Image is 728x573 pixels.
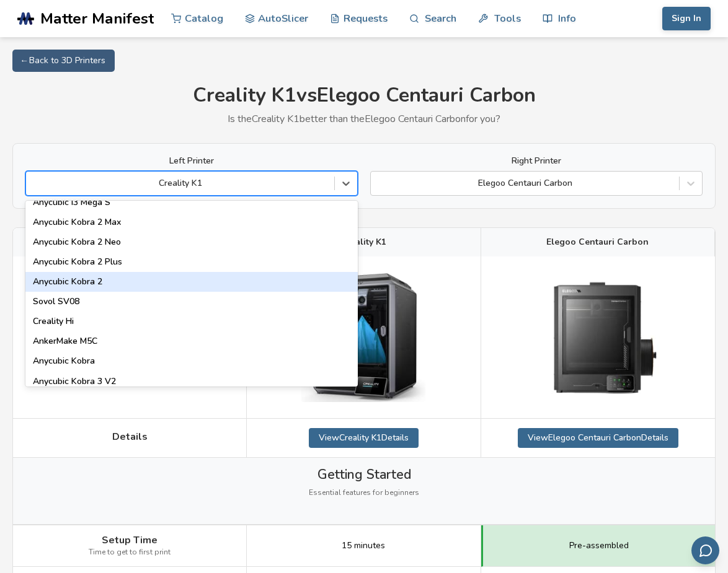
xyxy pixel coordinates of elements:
span: Setup Time [102,535,158,546]
img: Creality K1 [301,273,425,402]
div: Anycubic Kobra [25,351,358,371]
a: ViewElegoo Centauri CarbonDetails [518,428,678,448]
div: Anycubic Kobra 2 Max [25,212,358,232]
span: Details [112,431,148,442]
div: AnkerMake M5C [25,331,358,351]
span: Getting Started [317,467,411,482]
label: Right Printer [370,156,703,166]
div: Anycubic Kobra 2 Neo [25,232,358,252]
label: Left Printer [25,156,358,166]
span: Creality K1 [340,237,386,247]
span: 15 minutes [342,541,385,551]
button: Sign In [662,7,711,30]
div: Anycubic Kobra 2 Plus [25,252,358,272]
span: Elegoo Centauri Carbon [546,237,649,247]
h1: Creality K1 vs Elegoo Centauri Carbon [12,84,716,107]
span: Pre-assembled [569,541,629,551]
div: Anycubic Kobra 3 V2 [25,372,358,391]
a: ViewCreality K1Details [309,428,419,448]
img: Elegoo Centauri Carbon [536,266,660,408]
p: Is the Creality K1 better than the Elegoo Centauri Carbon for you? [12,113,716,125]
div: Anycubic Kobra 2 [25,272,358,292]
button: Send feedback via email [691,536,719,564]
div: Anycubic I3 Mega S [25,193,358,212]
div: Creality Hi [25,312,358,331]
div: Sovol SV08 [25,292,358,312]
span: Essential features for beginners [309,489,419,497]
input: Elegoo Centauri Carbon [377,178,380,188]
span: Matter Manifest [40,10,154,27]
span: Time to get to first print [89,548,171,557]
input: Creality K1Sovol SV07AnkerMake M5Anycubic I3 MegaAnycubic I3 Mega SAnycubic Kobra 2 MaxAnycubic K... [32,178,35,188]
a: ← Back to 3D Printers [12,50,115,72]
